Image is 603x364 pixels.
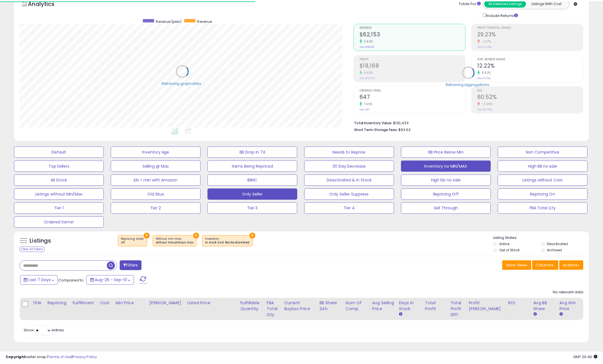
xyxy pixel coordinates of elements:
div: Fulfillment [73,301,96,307]
small: Avg Win Price. [564,313,567,318]
button: BBNC [209,174,300,186]
button: Tier 3 [209,203,300,214]
button: All Stock [14,174,105,186]
span: Compared to: [59,278,85,284]
button: Sell Through [404,203,495,214]
div: No relevant data [557,290,588,296]
span: Without min max : [157,237,195,245]
button: Only Seller Suppress [307,188,397,200]
button: Only Seller [209,188,300,200]
button: high bb no sale [404,174,495,186]
div: seller snap | | [6,356,98,361]
button: FBA Total Qty [502,203,592,214]
button: Needs to Reprice [307,146,397,157]
div: Avg Win Price [564,301,585,313]
span: 2025-09-9 20:40 GMT [578,356,602,361]
a: Privacy Policy [73,356,98,361]
button: Old Skus [112,188,202,200]
div: off [122,241,145,245]
div: Current Buybox Price [286,301,317,313]
button: Actions [564,261,588,270]
button: Last 7 Days [20,276,58,285]
button: Columns [536,261,563,270]
label: Deactivated [551,242,572,247]
h5: Listings [30,238,52,245]
div: Days In Stock [402,301,423,313]
div: [PERSON_NAME] [150,301,184,307]
div: Num of Comp. [348,301,370,313]
div: BB Share 24h. [322,301,343,313]
div: Retrieving graph data.. [163,80,204,85]
div: ROI [512,301,533,307]
div: Cost [101,301,112,307]
button: Repricing On [502,188,592,200]
div: Clear All Filters [20,247,45,252]
span: Show: entries [24,329,65,334]
strong: Copyright [6,356,26,361]
div: Avg BB Share [538,301,559,313]
span: Last 7 Days [29,278,51,283]
button: bb < min with Amazon [112,174,202,186]
button: BB Drop in 7d [209,146,300,157]
button: Non Competitive [502,146,592,157]
div: Min Price [116,301,145,307]
div: Retrieving aggregations.. [449,81,495,86]
div: Listed Price [189,301,237,307]
button: Items Being Repriced [209,160,300,172]
button: Ordered Items! [14,217,105,228]
button: Aug-26 - Sep-01 [87,276,135,285]
div: Profit [PERSON_NAME] [473,301,507,313]
div: Fulfillable Quantity [242,301,264,313]
small: Avg BB Share. [538,313,541,318]
button: Save View [506,261,535,270]
label: Active [503,242,513,247]
button: × [145,233,151,239]
span: Repricing state : [122,237,145,245]
button: BB Price Below Min [404,146,495,157]
a: Terms of Use [48,356,72,361]
button: High BB no sale [502,160,592,172]
div: Include Returns [482,11,529,17]
button: Filters [121,261,143,271]
p: Listing States: [497,236,593,241]
button: Inventory Age [112,146,202,157]
div: FBA Total Qty [269,301,281,319]
div: in stock and fba backordered [207,241,252,245]
button: Repricing Off [404,188,495,200]
button: Inventory no MIN/MAX [404,160,495,172]
label: Archived [551,248,566,253]
small: Days In Stock. [402,313,405,318]
button: × [251,233,257,239]
button: 30 Day Decrease [307,160,397,172]
button: Default [14,146,105,157]
span: Columns [540,263,558,268]
div: Avg Selling Price [375,301,397,313]
button: Tier 1 [14,203,105,214]
label: Out of Stock [503,248,524,253]
div: Title [33,301,43,307]
button: Listings without Min/Max [14,188,105,200]
div: Repricing [48,301,68,307]
button: Top Sellers [14,160,105,172]
button: Selling @ Max [112,160,202,172]
div: without min,without max [157,241,195,245]
span: Inventory : [207,237,252,245]
div: Total Profit [428,301,449,313]
button: Tier 4 [307,203,397,214]
button: Deactivated & In Stock [307,174,397,186]
button: Listings without Cost [502,174,592,186]
button: × [195,233,201,239]
div: Total Profit Diff. [454,301,467,319]
button: Tier 2 [112,203,202,214]
span: Aug-26 - Sep-01 [96,278,128,283]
